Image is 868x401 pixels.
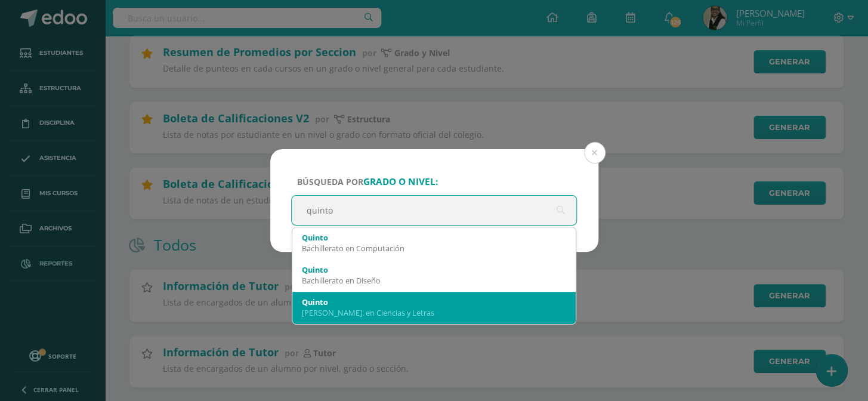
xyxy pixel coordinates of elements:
[584,142,606,164] button: Close (Esc)
[302,243,567,254] div: Bachillerato en Computación
[292,196,577,225] input: ej. Primero primaria, etc.
[297,176,438,187] span: Búsqueda por
[302,232,567,243] div: Quinto
[302,297,567,307] div: Quinto
[302,275,567,286] div: Bachillerato en Diseño
[363,175,438,188] strong: grado o nivel:
[302,264,567,275] div: Quinto
[302,307,567,318] div: [PERSON_NAME]. en Ciencias y Letras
